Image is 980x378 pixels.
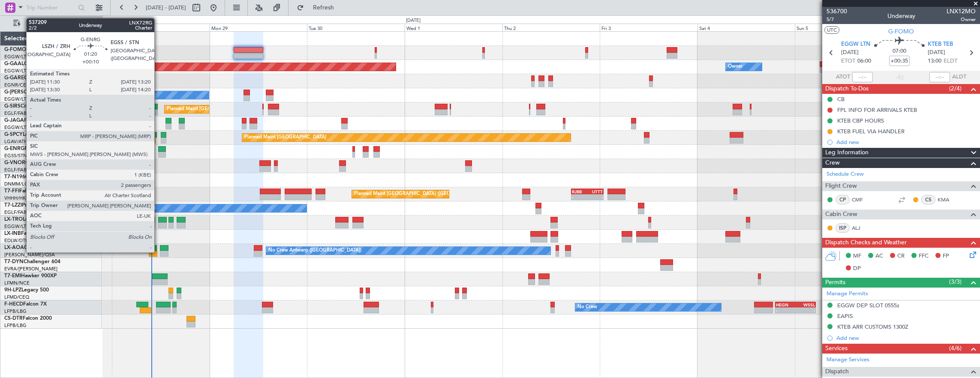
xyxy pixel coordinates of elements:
[825,278,845,288] span: Permits
[853,252,861,261] span: MF
[4,195,30,201] a: VHHH/HKG
[825,158,840,168] span: Crew
[928,57,941,66] span: 13:00
[4,118,24,123] span: G-JAGA
[4,237,30,244] a: EDLW/DTM
[4,245,66,250] a: LX-AOACitation Mustang
[776,302,795,307] div: HEGN
[837,106,917,114] div: FPL INFO FOR ARRIVALS KTEB
[827,170,864,179] a: Schedule Crew
[4,146,53,151] a: G-ENRGPraetor 600
[22,21,90,27] span: Only With Activity
[4,96,30,102] a: EGGW/LTN
[4,110,27,117] a: EGLF/FAB
[4,288,49,293] a: 9H-LPZLegacy 500
[796,302,815,307] div: WSSL
[825,367,849,377] span: Dispatch
[4,245,24,250] span: LX-AOA
[825,181,857,191] span: Flight Crew
[4,203,22,208] span: T7-LZZI
[827,290,868,298] a: Manage Permits
[952,73,966,81] span: ALDT
[4,302,47,307] a: F-HECDFalcon 7X
[4,47,55,52] a: G-FOMOGlobal 6000
[938,196,957,204] a: KMA
[4,217,50,222] a: LX-TROLegacy 650
[112,24,210,31] div: Sun 28
[4,174,56,180] a: T7-N1960Legacy 650
[825,238,907,248] span: Dispatch Checks and Weather
[949,344,962,353] span: (4/6)
[4,308,27,315] a: LFPB/LBG
[4,75,75,81] a: G-GARECessna Citation XLS+
[4,104,54,109] a: G-SIRSCitation Excel
[888,27,914,36] span: G-FOMO
[875,252,883,261] span: AC
[837,128,905,135] div: KTEB FUEL VIA HANDLER
[354,188,489,201] div: Planned Maint [GEOGRAPHIC_DATA] ([GEOGRAPHIC_DATA])
[4,174,28,180] span: T7-N1960
[4,189,19,194] span: T7-FFI
[4,209,27,216] a: EGLF/FAB
[4,252,55,258] a: [PERSON_NAME]/QSA
[827,7,847,16] span: 536700
[167,103,302,116] div: Planned Maint [GEOGRAPHIC_DATA] ([GEOGRAPHIC_DATA])
[600,24,697,31] div: Fri 3
[4,181,31,187] a: DNMM/LOS
[572,189,587,194] div: RJBB
[210,24,307,31] div: Mon 29
[4,223,30,230] a: EGGW/LTN
[837,96,845,103] div: CB
[587,189,603,194] div: UTTT
[852,72,873,82] input: --:--
[4,294,29,300] a: LFMD/CEQ
[893,47,906,56] span: 07:00
[104,17,118,24] div: [DATE]
[837,117,884,124] div: KTEB CBP HOURS
[841,40,870,49] span: EGGW LTN
[4,302,23,307] span: F-HECD
[4,61,24,66] span: G-GAAL
[825,344,848,354] span: Services
[853,264,861,273] span: DP
[4,266,57,272] a: EVRA/[PERSON_NAME]
[4,231,72,236] a: LX-INBFalcon 900EX EASy II
[825,84,869,94] span: Dispatch To-Dos
[836,334,976,342] div: Add new
[836,138,976,146] div: Add new
[4,90,99,95] a: G-[PERSON_NAME]Cessna Citation XLS
[4,217,23,222] span: LX-TRO
[943,252,949,261] span: FP
[947,7,976,16] span: LNX12MO
[587,195,603,200] div: -
[4,259,60,264] a: T7-DYNChallenger 604
[146,4,186,12] span: [DATE] - [DATE]
[307,24,405,31] div: Tue 30
[4,316,23,321] span: CS-DTR
[919,252,929,261] span: FFC
[795,24,893,31] div: Sun 5
[697,24,795,31] div: Sat 4
[4,90,52,95] span: G-[PERSON_NAME]
[4,273,57,279] a: T7-EMIHawker 900XP
[406,17,421,24] div: [DATE]
[827,16,847,23] span: 5/7
[776,308,795,313] div: -
[4,280,30,286] a: LFMN/NCE
[4,259,24,264] span: T7-DYN
[4,322,27,329] a: LFPB/LBG
[728,60,743,73] div: Owner
[9,17,93,30] button: Only With Activity
[947,16,976,23] span: Owner
[306,5,342,11] span: Refresh
[837,302,899,309] div: EGGW DEP SLOT 0555z
[26,1,75,14] input: Trip Number
[836,73,850,81] span: ATOT
[4,316,52,321] a: CS-DTRFalcon 2000
[147,216,282,229] div: Planned Maint [GEOGRAPHIC_DATA] ([GEOGRAPHIC_DATA])
[293,1,344,15] button: Refresh
[949,84,962,93] span: (2/4)
[836,195,850,204] div: CP
[921,195,935,204] div: CS
[796,308,815,313] div: -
